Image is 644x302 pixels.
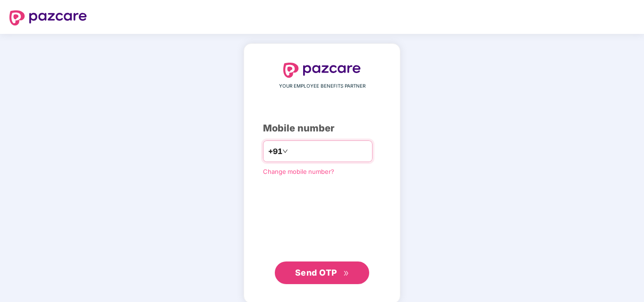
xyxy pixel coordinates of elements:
[343,270,349,277] span: double-right
[282,148,288,154] span: down
[279,82,365,90] span: YOUR EMPLOYEE BENEFITS PARTNER
[275,261,369,284] button: Send OTPdouble-right
[9,10,87,25] img: logo
[268,146,282,157] span: +91
[283,63,361,78] img: logo
[263,168,334,175] a: Change mobile number?
[295,268,337,278] span: Send OTP
[263,121,381,136] div: Mobile number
